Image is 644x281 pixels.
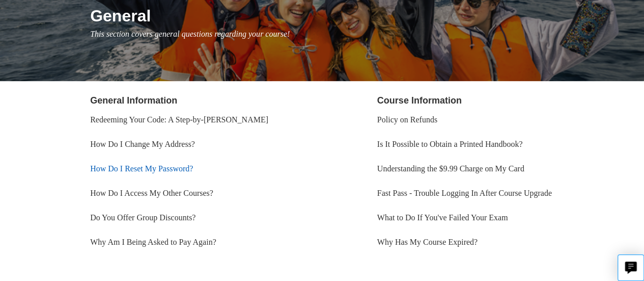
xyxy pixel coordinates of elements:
[377,95,462,106] a: Course Information
[377,140,523,148] a: Is It Possible to Obtain a Printed Handbook?
[90,213,195,222] a: Do You Offer Group Discounts?
[90,238,216,246] a: Why Am I Being Asked to Pay Again?
[618,254,644,281] button: Live chat
[377,238,478,246] a: Why Has My Course Expired?
[90,4,612,28] h1: General
[377,115,437,124] a: Policy on Refunds
[90,164,193,173] a: How Do I Reset My Password?
[377,164,524,173] a: Understanding the $9.99 Charge on My Card
[90,28,612,40] p: This section covers general questions regarding your course!
[90,189,213,197] a: How Do I Access My Other Courses?
[90,95,177,106] a: General Information
[377,189,552,197] a: Fast Pass - Trouble Logging In After Course Upgrade
[90,115,268,124] a: Redeeming Your Code: A Step-by-[PERSON_NAME]
[377,213,508,222] a: What to Do If You've Failed Your Exam
[90,140,195,148] a: How Do I Change My Address?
